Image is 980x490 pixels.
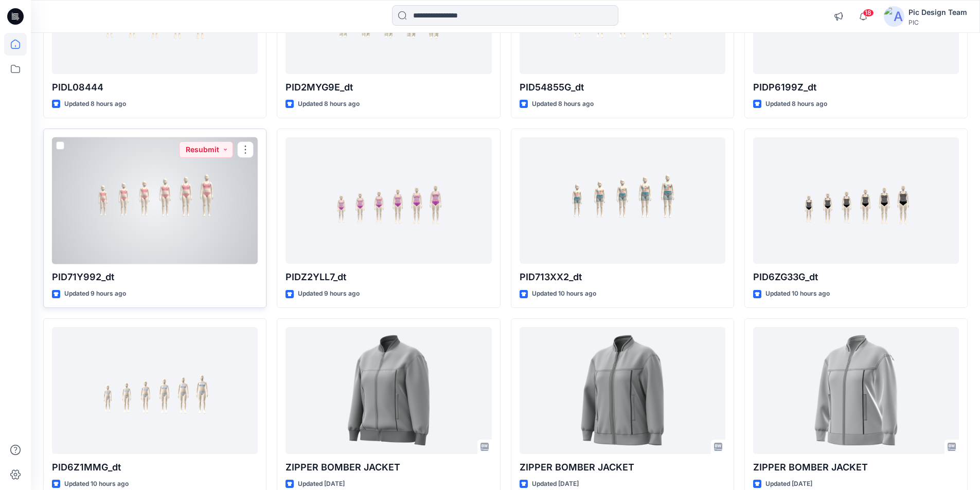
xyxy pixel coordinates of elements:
a: PID6Z1MMG_dt [52,327,258,454]
div: Pic Design Team [908,6,967,19]
p: PIDL08444 [52,80,258,95]
a: PID6ZG33G_dt [753,137,959,264]
p: PIDP6199Z_dt [753,80,959,95]
p: Updated 10 hours ago [64,479,129,489]
span: 18 [863,9,874,17]
p: Updated 10 hours ago [765,288,830,299]
a: ZIPPER BOMBER JACKET [753,327,959,454]
p: Updated 8 hours ago [298,99,360,110]
p: ZIPPER BOMBER JACKET [286,460,491,475]
p: PID2MYG9E_dt [286,80,491,95]
p: ZIPPER BOMBER JACKET [753,460,959,475]
p: Updated [DATE] [765,479,812,489]
a: PID713XX2_dt [520,137,725,264]
p: Updated 9 hours ago [64,288,126,299]
p: PID6Z1MMG_dt [52,460,258,475]
p: PID54855G_dt [520,80,725,95]
p: Updated 9 hours ago [298,288,360,299]
div: PIC [908,19,967,26]
p: PID6ZG33G_dt [753,270,959,284]
p: PID713XX2_dt [520,270,725,284]
p: PIDZ2YLL7_dt [286,270,491,284]
p: Updated 8 hours ago [765,99,827,110]
img: avatar [884,6,904,27]
p: Updated [DATE] [298,479,345,489]
p: Updated 10 hours ago [532,288,596,299]
p: Updated [DATE] [532,479,579,489]
a: ZIPPER BOMBER JACKET [286,327,491,454]
a: PID71Y992_dt [52,137,258,264]
p: PID71Y992_dt [52,270,258,284]
p: Updated 8 hours ago [532,99,594,110]
a: ZIPPER BOMBER JACKET [520,327,725,454]
a: PIDZ2YLL7_dt [286,137,491,264]
p: Updated 8 hours ago [64,99,126,110]
p: ZIPPER BOMBER JACKET [520,460,725,475]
